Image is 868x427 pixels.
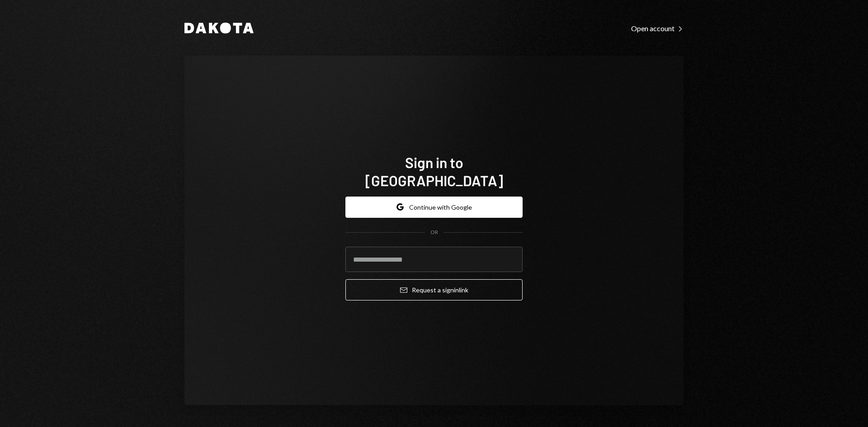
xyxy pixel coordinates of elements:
h1: Sign in to [GEOGRAPHIC_DATA] [345,153,523,189]
a: Open account [631,23,684,33]
div: OR [430,229,438,236]
button: Continue with Google [345,197,523,218]
div: Open account [631,24,684,33]
button: Request a signinlink [345,279,523,300]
